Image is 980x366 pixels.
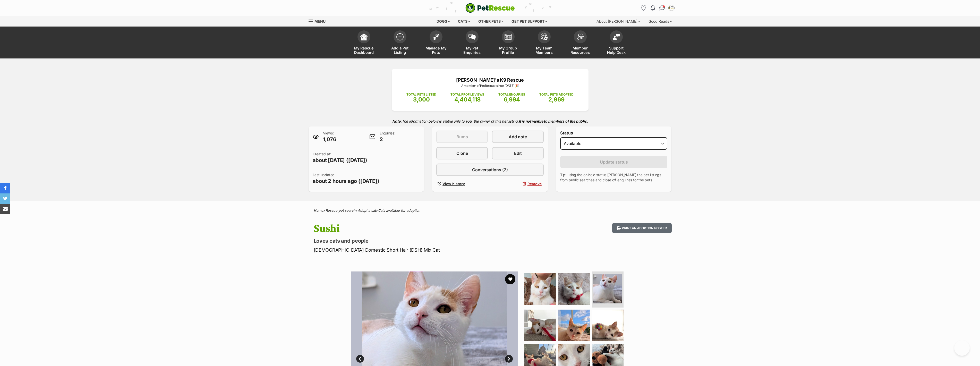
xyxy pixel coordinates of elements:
[326,208,355,212] a: Rescue pet search
[560,172,668,183] p: Tip: using the on hold status [PERSON_NAME] the pet listings from public searches and close off e...
[541,33,548,40] img: team-members-icon-5396bd8760b3fe7c0b43da4ab00e1e3bb1a5d9ba89233759b79545d2d3fc5d0d.svg
[472,167,508,173] span: Conversations (2)
[424,46,448,55] span: Manage My Pets
[593,16,644,27] div: About [PERSON_NAME]
[314,208,323,212] a: Home
[413,96,430,103] span: 3,000
[527,181,542,186] span: Remove
[519,119,588,123] strong: It is not visible to members of the public.
[514,150,522,156] span: Edit
[508,16,551,27] div: Get pet support
[524,273,556,305] img: Photo of Sushi
[526,28,562,58] a: My Team Members
[468,34,476,40] img: pet-enquiries-icon-7e3ad2cf08bfb03b45e93fb7055b45f3efa6380592205ae92323e6603595dc1f.svg
[309,16,329,25] a: Menu
[454,16,474,27] div: Cats
[309,116,672,126] p: The information below is visible only to you, the owner of this pet listing.
[560,131,668,135] label: Status
[558,310,590,341] img: Photo of Sushi
[640,4,676,12] ul: Account quick links
[352,46,376,55] span: My Rescue Dashboard
[406,92,436,97] p: TOTAL PETS LISTED
[548,96,565,103] span: 2,969
[436,131,488,143] button: Bump
[613,34,620,40] img: help-desk-icon-fdf02630f3aa405de69fd3d07c3f3aa587a6932b1a1747fa1d2bba05be0121f9.svg
[392,119,402,123] strong: Note:
[600,159,628,165] span: Update status
[492,131,543,143] a: Add note
[465,3,515,13] img: logo-cat-932fe2b9b8326f06289b0f2fb663e598f794de774fb13d1741a6617ecf9a85b4.svg
[524,310,556,341] img: Photo of Sushi
[569,46,592,55] span: Member Resources
[456,150,468,156] span: Clone
[593,274,622,303] img: Photo of Sushi
[314,19,326,23] span: Menu
[380,136,395,143] span: 2
[598,28,634,58] a: Support Help Desk
[645,16,676,27] div: Good Reads
[313,177,379,185] span: about 2 hours ago ([DATE])
[450,92,484,97] p: TOTAL PROFILE VIEWS
[313,151,367,164] p: Created at:
[475,16,507,27] div: Other pets
[505,274,515,284] button: favourite
[454,96,481,103] span: 4,404,118
[498,92,525,97] p: TOTAL ENQUIRIES
[314,223,532,235] h1: Sushi
[399,83,581,88] p: A member of PetRescue since [DATE] 🎉
[356,355,364,363] a: Prev
[378,208,420,212] a: Cats available for adoption
[465,3,515,13] a: PetRescue
[659,5,665,11] img: chat-41dd97257d64d25036548639549fe6c8038ab92f7586957e7f3b1b290dea8141.svg
[436,147,488,159] a: Clone
[301,209,679,212] div: > > >
[388,46,412,55] span: Add a Pet Listing
[380,131,395,143] p: Enquiries:
[658,4,666,12] a: Conversations
[497,46,520,55] span: My Group Profile
[313,172,379,185] p: Last updated:
[323,131,336,143] p: Views:
[396,33,404,40] img: add-pet-listing-icon-0afa8454b4691262ce3f59096e99ab1cd57d4a30225e0717b998d2c9b9846f56.svg
[399,76,581,83] p: [PERSON_NAME]'s K9 Rescue
[954,340,970,356] iframe: Help Scout Beacon - Open
[433,16,454,27] div: Dogs
[492,147,543,159] a: Edit
[509,134,527,140] span: Add note
[492,180,543,188] button: Remove
[560,156,668,168] button: Update status
[651,5,655,11] img: notifications-46538b983faf8c2785f20acdc204bb7945ddae34d4c08c2a6579f10ce5e182be.svg
[490,28,526,58] a: My Group Profile
[505,34,512,40] img: group-profile-icon-3fa3cf56718a62981997c0bc7e787c4b2cf8bcc04b72c1350f741eb67cf2f40e.svg
[418,28,454,58] a: Manage My Pets
[454,28,490,58] a: My Pet Enquiries
[346,28,382,58] a: My Rescue Dashboard
[605,46,628,55] span: Support Help Desk
[323,136,336,143] span: 1,076
[436,180,488,188] a: View history
[592,310,624,341] img: Photo of Sushi
[360,33,368,40] img: dashboard-icon-eb2f2d2d3e046f16d808141f083e7271f6b2e854fb5c12c21221c1fb7104beca.svg
[562,28,598,58] a: Member Resources
[432,33,440,40] img: manage-my-pets-icon-02211641906a0b7f246fdf0571729dbe1e7629f14944591b6c1af311fb30b64b.svg
[314,237,532,244] p: Loves cats and people
[577,33,584,40] img: member-resources-icon-8e73f808a243e03378d46382f2149f9095a855e16c252ad45f914b54edf8863c.svg
[558,273,590,305] img: Photo of Sushi
[314,246,532,253] p: [DEMOGRAPHIC_DATA] Domestic Short Hair (DSH) Mix Cat
[505,355,513,363] a: Next
[504,96,520,103] span: 6,994
[442,181,465,186] span: View history
[456,134,468,140] span: Bump
[612,223,671,233] button: Print an adoption poster
[313,157,367,164] span: about [DATE] ([DATE])
[358,208,376,212] a: Adopt a cat
[667,4,676,12] button: My account
[461,46,484,55] span: My Pet Enquiries
[669,5,674,11] img: Merna Karam profile pic
[436,164,544,176] a: Conversations (2)
[382,28,418,58] a: Add a Pet Listing
[640,4,648,12] a: Favourites
[533,46,556,55] span: My Team Members
[539,92,574,97] p: TOTAL PETS ADOPTED
[649,4,657,12] button: Notifications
